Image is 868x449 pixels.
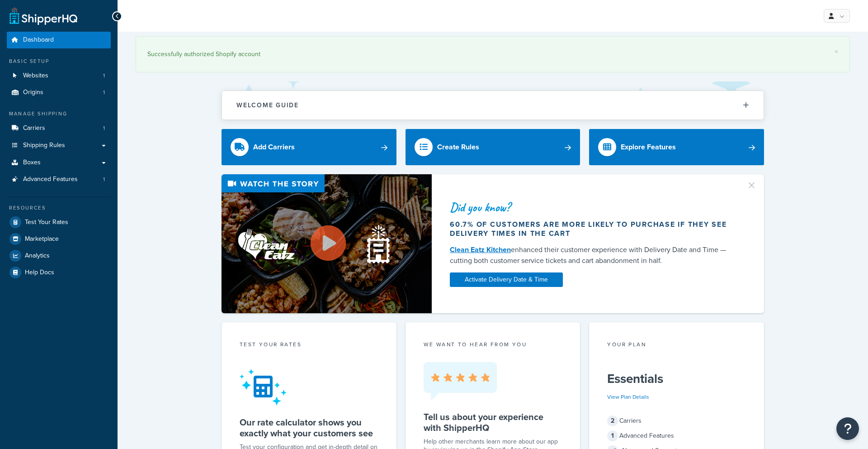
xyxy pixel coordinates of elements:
span: Analytics [25,252,50,260]
div: Your Plan [607,340,746,351]
h5: Essentials [607,372,746,386]
span: Carriers [23,124,45,132]
li: Websites [7,67,111,84]
a: Origins1 [7,84,111,101]
h2: Welcome Guide [236,102,299,109]
a: View Plan Details [607,393,649,401]
a: Clean Eatz Kitchen [450,244,511,255]
div: Test your rates [240,340,378,351]
a: Boxes [7,154,111,171]
li: Advanced Features [7,171,111,188]
span: 1 [103,89,105,96]
h5: Our rate calculator shows you exactly what your customers see [240,417,378,439]
span: Test Your Rates [25,219,68,226]
a: Explore Features [589,129,764,165]
a: Test Your Rates [7,214,111,230]
span: Advanced Features [23,176,78,183]
a: Create Rules [406,129,580,165]
div: Create Rules [437,141,479,153]
div: Basic Setup [7,57,111,65]
a: Dashboard [7,32,111,48]
span: Help Docs [25,269,54,277]
a: Websites1 [7,67,111,84]
li: Carriers [7,120,111,137]
span: Boxes [23,159,41,167]
a: Marketplace [7,231,111,247]
div: Manage Shipping [7,110,111,118]
a: Activate Delivery Date & Time [450,272,563,287]
p: we want to hear from you [424,340,562,349]
div: Did you know? [450,201,736,214]
a: Advanced Features1 [7,171,111,188]
a: Add Carriers [222,129,396,165]
div: enhanced their customer experience with Delivery Date and Time — cutting both customer service ti... [450,244,736,266]
button: Open Resource Center [836,417,859,440]
a: Shipping Rules [7,137,111,154]
div: Carriers [607,415,746,427]
div: Resources [7,204,111,212]
a: Help Docs [7,264,111,281]
span: 1 [607,430,618,441]
span: Shipping Rules [23,142,65,149]
span: 1 [103,124,105,132]
span: Websites [23,72,48,80]
span: Marketplace [25,235,59,243]
h5: Tell us about your experience with ShipperHQ [424,411,562,433]
span: 1 [103,72,105,80]
div: Successfully authorized Shopify account [147,48,838,61]
li: Origins [7,84,111,101]
div: Add Carriers [253,141,295,153]
div: Advanced Features [607,430,746,442]
button: Welcome Guide [222,91,764,119]
div: Explore Features [621,141,676,153]
span: Dashboard [23,36,54,44]
span: 2 [607,416,618,426]
a: Analytics [7,248,111,264]
div: 60.7% of customers are more likely to purchase if they see delivery times in the cart [450,220,736,238]
a: Carriers1 [7,120,111,137]
img: Video thumbnail [222,174,432,313]
span: 1 [103,176,105,183]
span: Origins [23,89,43,96]
a: × [835,48,838,55]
